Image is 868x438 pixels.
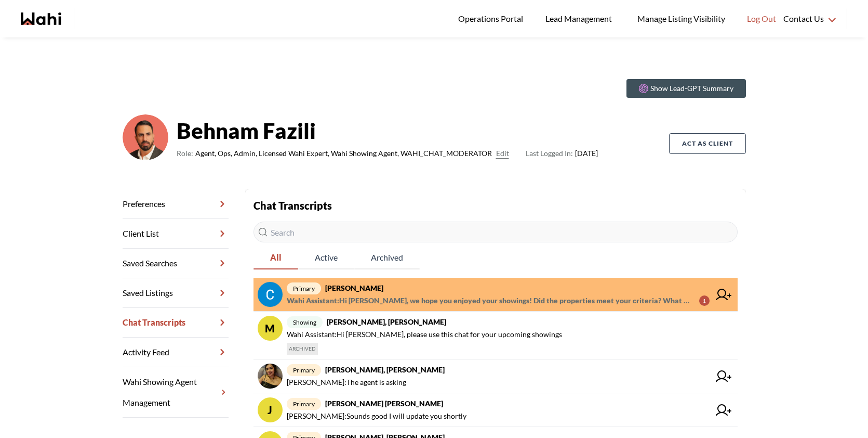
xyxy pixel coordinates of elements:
[253,312,738,359] a: Mshowing[PERSON_NAME], [PERSON_NAME]Wahi Assistant:Hi [PERSON_NAME], please use this chat for you...
[747,12,776,25] span: Log Out
[496,147,509,160] button: Edit
[253,247,298,268] span: All
[177,147,193,160] span: Role:
[177,115,598,146] strong: Behnam Fazili
[325,284,383,292] strong: [PERSON_NAME]
[298,247,354,269] button: Active
[123,249,229,278] a: Saved Searches
[650,83,733,94] p: Show Lead-GPT Summary
[123,189,229,219] a: Preferences
[287,282,321,294] span: primary
[123,114,168,160] img: cf9ae410c976398e.png
[21,12,61,25] a: Wahi homepage
[123,338,229,367] a: Activity Feed
[287,343,318,355] span: ARCHIVED
[526,147,598,160] span: [DATE]
[258,316,283,341] div: M
[258,364,283,389] img: chat avatar
[634,12,728,25] span: Manage Listing Visibility
[458,12,527,25] span: Operations Portal
[287,328,562,341] span: Wahi Assistant : Hi [PERSON_NAME], please use this chat for your upcoming showings
[258,397,283,422] div: J
[123,278,229,308] a: Saved Listings
[699,295,710,306] div: 1
[253,199,332,212] strong: Chat Transcripts
[123,367,229,418] a: Wahi Showing Agent Management
[123,219,229,249] a: Client List
[354,247,420,268] span: Archived
[253,278,738,312] a: primary[PERSON_NAME]Wahi Assistant:Hi [PERSON_NAME], we hope you enjoyed your showings! Did the p...
[287,410,466,422] span: [PERSON_NAME] : Sounds good I will update you shortly
[327,317,446,326] strong: [PERSON_NAME], [PERSON_NAME]
[123,308,229,338] a: Chat Transcripts
[545,12,616,25] span: Lead Management
[253,247,298,269] button: All
[253,393,738,427] a: Jprimary[PERSON_NAME] [PERSON_NAME][PERSON_NAME]:Sounds good I will update you shortly
[287,316,323,328] span: showing
[253,222,738,242] input: Search
[258,282,283,307] img: chat avatar
[287,294,691,307] span: Wahi Assistant : Hi [PERSON_NAME], we hope you enjoyed your showings! Did the properties meet you...
[526,149,573,158] span: Last Logged In:
[287,398,321,410] span: primary
[325,399,443,408] strong: [PERSON_NAME] [PERSON_NAME]
[287,376,406,389] span: [PERSON_NAME] : The agent is asking
[195,147,492,160] span: Agent, Ops, Admin, Licensed Wahi Expert, Wahi Showing Agent, WAHI_CHAT_MODERATOR
[253,359,738,393] a: primary[PERSON_NAME], [PERSON_NAME][PERSON_NAME]:The agent is asking
[287,364,321,376] span: primary
[626,79,746,98] button: Show Lead-GPT Summary
[354,247,420,269] button: Archived
[325,365,445,374] strong: [PERSON_NAME], [PERSON_NAME]
[298,247,354,268] span: Active
[669,133,746,154] button: Act as Client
